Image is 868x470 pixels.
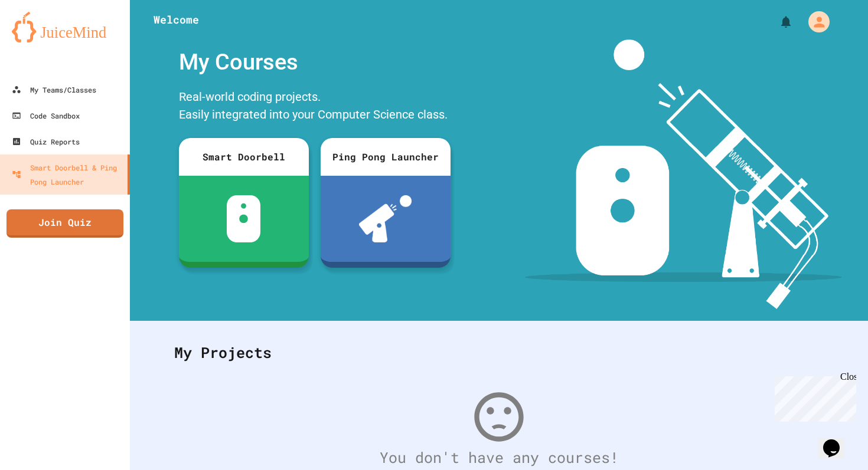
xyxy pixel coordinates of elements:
[321,138,451,176] div: Ping Pong Launcher
[173,85,456,129] div: Real-world coding projects. Easily integrated into your Computer Science class.
[770,372,856,422] iframe: chat widget
[5,5,81,75] div: Chat with us now!Close
[818,423,856,458] iframe: chat widget
[227,195,260,242] img: sdb-white.svg
[525,40,841,309] img: banner-image-my-projects.png
[12,160,123,189] div: Smart Doorbell & Ping Pong Launcher
[796,8,833,35] div: My Account
[12,12,118,42] img: logo-orange.svg
[757,12,796,32] div: My Notifications
[6,209,123,238] a: Join Quiz
[359,195,412,242] img: ppl-with-ball.png
[12,109,80,123] div: Code Sandbox
[162,446,836,469] div: You don't have any courses!
[12,134,80,149] div: Quiz Reports
[12,83,96,97] div: My Teams/Classes
[162,330,836,376] div: My Projects
[179,138,309,176] div: Smart Doorbell
[173,40,456,85] div: My Courses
